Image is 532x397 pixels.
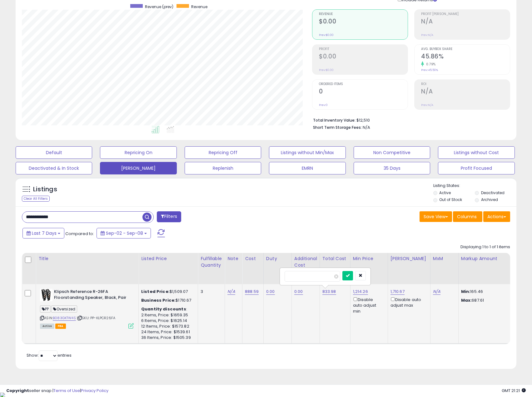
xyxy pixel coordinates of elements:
[33,185,57,194] h5: Listings
[185,162,261,174] button: Replenish
[32,230,57,236] span: Last 7 Days
[439,197,462,202] label: Out of Stock
[145,4,173,9] span: Revenue (prev)
[353,255,385,262] div: Min Price
[433,183,516,189] p: Listing States:
[424,62,436,67] small: 0.79%
[141,306,186,312] b: Quantity discounts
[269,146,346,159] button: Listings without Min/Max
[421,103,433,107] small: Prev: N/A
[313,118,355,123] b: Total Inventory Value:
[201,255,222,269] div: Fulfillable Quantity
[141,289,170,294] b: Listed Price:
[185,146,261,159] button: Repricing Off
[461,255,515,262] div: Markup Amount
[319,83,408,86] span: Ordered Items
[40,289,134,328] div: ASIN:
[141,324,193,329] div: 12 Items, Price: $1573.82
[40,289,52,301] img: 41MDtEyeFkL._SL40_.jpg
[22,196,50,202] div: Clear All Filters
[22,228,64,239] button: Last 7 Days
[16,146,92,159] button: Default
[319,53,408,61] h2: $0.00
[227,255,240,262] div: Note
[421,68,438,72] small: Prev: 45.50%
[390,255,428,262] div: [PERSON_NAME]
[481,197,498,202] label: Archived
[461,289,470,294] strong: Min:
[438,146,515,159] button: Listings without Cost
[319,18,408,26] h2: $0.00
[141,255,195,262] div: Listed Price
[201,289,220,294] div: 3
[319,103,328,107] small: Prev: 0
[460,244,510,250] div: Displaying 1 to 1 of 1 items
[141,297,176,303] b: Business Price:
[461,298,513,303] p: 687.61
[320,253,350,284] th: CSV column name: cust_attr_3_Total Cost
[55,324,66,329] span: FBA
[390,296,425,308] div: Disable auto adjust max
[354,146,430,159] button: Non Competitive
[141,312,193,318] div: 2 Items, Price: $1659.35
[433,289,440,295] a: N/A
[245,289,259,295] a: 888.59
[141,335,193,340] div: 36 Items, Price: $1505.39
[421,33,433,37] small: Prev: N/A
[457,214,477,220] span: Columns
[263,253,291,284] th: CSV column name: cust_attr_1_Duty
[430,253,458,284] th: CSV column name: cust_attr_4_MxM
[106,230,143,236] span: Sep-02 - Sep-08
[390,289,405,295] a: 1,710.67
[363,124,370,130] span: N/A
[313,125,362,130] b: Short Term Storage Fees:
[294,255,317,269] div: Additional Cost
[438,162,515,174] button: Profit Focused
[40,305,51,313] span: PP
[6,388,29,394] strong: Copyright
[77,315,115,320] span: | SKU: PP-KLPCR26FA
[100,162,177,174] button: [PERSON_NAME]
[483,211,510,222] button: Actions
[322,289,336,295] a: 833.98
[433,255,456,262] div: MxM
[353,289,368,295] a: 1,214.26
[97,228,151,239] button: Sep-02 - Sep-08
[421,13,510,16] span: Profit [PERSON_NAME]
[141,289,193,294] div: $1,509.07
[319,48,408,51] span: Profit
[421,83,510,86] span: ROI
[421,18,510,26] h2: N/A
[421,53,510,61] h2: 45.86%
[502,388,526,394] span: 2025-09-16 21:21 GMT
[269,162,346,174] button: EMRN
[141,306,193,312] div: :
[141,298,193,303] div: $1710.67
[322,255,348,262] div: Total Cost
[6,388,108,394] div: seller snap | |
[353,296,383,314] div: Disable auto adjust min
[81,388,108,394] a: Privacy Policy
[54,289,130,302] b: Klipsch Reference R-26FA Floorstanding Speaker, Black, Pair
[16,162,92,174] button: Deactivated & In Stock
[245,255,261,262] div: Cost
[421,48,510,51] span: Avg. Buybox Share
[461,289,513,294] p: 165.46
[227,289,235,295] a: N/A
[453,211,482,222] button: Columns
[53,388,80,394] a: Terms of Use
[439,190,451,195] label: Active
[354,162,430,174] button: 35 Days
[266,255,289,262] div: Duty
[294,289,303,295] a: 0.00
[40,324,54,329] span: All listings currently available for purchase on Amazon
[481,190,505,195] label: Deactivated
[141,318,193,324] div: 6 Items, Price: $1625.14
[319,88,408,96] h2: 0
[191,4,207,9] span: Revenue
[53,315,76,321] a: B083GKTW4S
[319,13,408,16] span: Revenue
[27,352,72,358] span: Show: entries
[38,255,136,262] div: Title
[51,305,77,313] span: Oversized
